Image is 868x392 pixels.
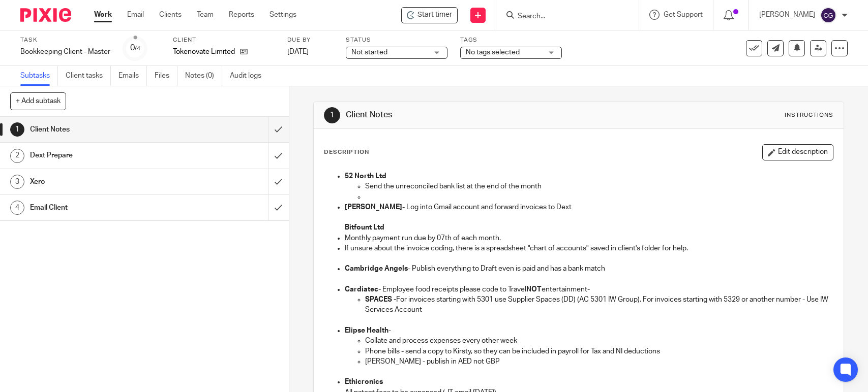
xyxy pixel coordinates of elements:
p: Phone bills - send a copy to Kirsty, so they can be included in payroll for Tax and NI deductions [365,346,832,356]
strong: Elipse Health [345,327,388,334]
strong: NOT [526,286,542,293]
button: + Add subtask [10,92,66,110]
a: Work [94,10,112,20]
strong: [PERSON_NAME] [345,204,402,211]
p: - Employee food receipts please code to Travel entertainment- [345,284,832,295]
p: - [345,325,832,336]
a: Reports [229,10,254,20]
strong: Cambridge Angels [345,265,408,272]
button: Edit description [762,144,833,160]
img: svg%3E [820,7,836,23]
strong: SPACES - [365,296,396,303]
p: For invoices starting with 5301 use Supplier Spaces (DD) (AC 5301 IW Group). For invoices startin... [365,295,832,315]
p: - Log into Gmail account and forward invoices to Dext [345,202,832,212]
strong: Bitfount Ltd [345,224,384,231]
div: 4 [10,201,24,215]
label: Status [346,36,447,44]
p: Collate and process expenses every other week [365,336,832,346]
p: Description [324,148,369,156]
strong: Cardiatec [345,286,378,293]
div: Bookkeeping Client - Master [20,47,110,57]
span: Start timer [417,10,452,20]
h1: Client Notes [30,122,182,137]
strong: 52 North Ltd [345,173,386,180]
a: Notes (0) [185,66,222,86]
a: Files [155,66,177,86]
a: Email [127,10,144,20]
a: Client tasks [66,66,111,86]
p: If unsure about the invoice coding, there is a spreadsheet "chart of accounts" saved in client's ... [345,243,832,253]
p: [PERSON_NAME] - publish in AED not GBP [365,356,832,367]
label: Due by [287,36,333,44]
a: Team [197,10,214,20]
label: Client [173,36,275,44]
p: - Publish everything to Draft even is paid and has a bank match [345,264,832,274]
span: Get Support [664,11,703,18]
p: Tokenovate Limited [173,47,235,57]
small: /4 [135,46,140,51]
div: 2 [10,149,24,163]
img: Pixie [20,8,71,22]
span: Not started [351,49,387,56]
div: 1 [324,107,340,123]
a: Audit logs [230,66,269,86]
h1: Client Notes [346,110,601,120]
a: Settings [270,10,296,20]
strong: Ethicronics [345,378,383,385]
div: 3 [10,175,24,189]
a: Subtasks [20,66,58,86]
div: 1 [10,122,24,137]
div: Tokenovate Limited - Bookkeeping Client - Master [401,7,458,23]
p: Send the unreconciled bank list at the end of the month [365,181,832,191]
label: Task [20,36,110,44]
h1: Email Client [30,200,182,215]
h1: Dext Prepare [30,148,182,163]
p: [PERSON_NAME] [759,10,815,20]
a: Emails [118,66,147,86]
span: No tags selected [466,49,520,56]
label: Tags [460,36,562,44]
h1: Xero [30,174,182,189]
p: Monthly payment run due by 07th of each month. [345,233,832,243]
input: Search [517,12,608,21]
div: 0 [130,42,140,54]
a: Clients [159,10,182,20]
div: Instructions [785,111,833,119]
span: [DATE] [287,48,309,55]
